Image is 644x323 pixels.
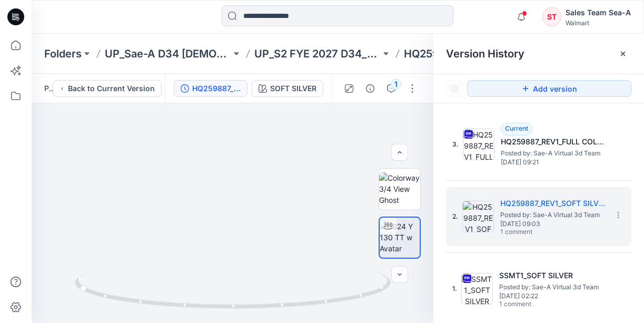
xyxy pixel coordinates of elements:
[53,80,162,97] button: Back to Current Version
[499,292,605,300] span: [DATE] 02:22
[174,80,247,97] button: HQ259887_REV1_SOFT SILVER
[500,220,606,228] span: [DATE] 09:03
[452,284,457,293] span: 1.
[499,300,573,309] span: 1 comment
[566,19,631,27] div: Walmart
[542,7,561,26] div: ST
[270,83,316,94] div: SOFT SILVER
[380,221,420,254] img: 2024 Y 130 TT w Avatar
[254,46,381,61] a: UP_S2 FYE 2027 D34_Missy Tops_Sae-A
[619,50,627,58] button: Close
[499,282,605,292] span: Posted by: Sae-A Virtual 3d Team
[505,124,528,132] span: Current
[452,140,459,149] span: 3.
[105,46,231,61] a: UP_Sae-A D34 [DEMOGRAPHIC_DATA] Knit Tops
[500,197,606,210] h5: HQ259887_REV1_SOFT SILVER
[501,148,606,159] span: Posted by: Sae-A Virtual 3d Team
[446,80,463,97] button: Show Hidden Versions
[452,212,458,221] span: 2.
[44,46,82,61] a: Folders
[467,80,631,97] button: Add version
[462,201,494,232] img: HQ259887_REV1_SOFT SILVER
[501,159,606,166] span: [DATE] 09:21
[566,6,631,19] div: Sales Team Sea-A
[501,135,606,148] h5: HQ259887_REV1_FULL COLORWAYS
[404,46,530,61] p: HQ259887_TT SHIRRED SHOULDER MUSCLE TANK
[461,273,493,305] img: SSMT1_SOFT SILVER
[44,83,53,94] span: Posted [DATE] 09:03 by
[463,129,494,160] img: HQ259887_REV1_FULL COLORWAYS
[252,80,323,97] button: SOFT SILVER
[500,210,606,220] span: Posted by: Sae-A Virtual 3d Team
[391,79,401,90] div: 1
[500,228,574,237] span: 1 comment
[379,172,420,205] img: Colorway 3/4 View Ghost
[499,269,605,282] h5: SSMT1_SOFT SILVER
[446,47,524,60] span: Version History
[383,80,400,97] button: 1
[192,83,241,94] div: HQ259887_REV1_SOFT SILVER
[362,80,379,97] button: Details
